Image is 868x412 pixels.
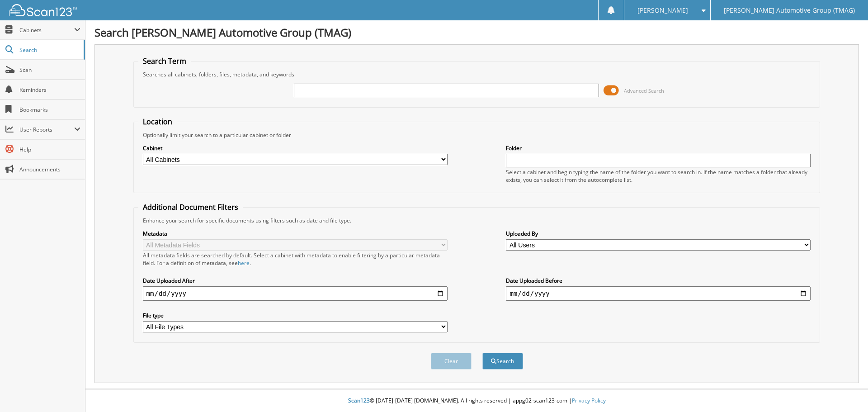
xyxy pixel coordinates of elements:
div: Enhance your search for specific documents using filters such as date and file type. [138,217,816,224]
input: end [506,286,811,301]
a: Privacy Policy [572,397,606,404]
span: Cabinets [19,26,74,34]
label: Uploaded By [506,230,811,237]
h1: Search [PERSON_NAME] Automotive Group (TMAG) [94,25,859,40]
div: © [DATE]-[DATE] [DOMAIN_NAME]. All rights reserved | appg02-scan123-com | [85,390,868,412]
div: Searches all cabinets, folders, files, metadata, and keywords [138,71,816,78]
label: Date Uploaded After [143,277,448,284]
legend: Location [138,117,177,127]
span: [PERSON_NAME] Automotive Group (TMAG) [724,8,855,13]
span: [PERSON_NAME] [637,8,688,13]
label: File type [143,312,448,319]
img: scan123-logo-white.svg [9,4,77,16]
div: All metadata fields are searched by default. Select a cabinet with metadata to enable filtering b... [143,251,448,267]
span: Bookmarks [19,106,80,114]
span: Search [19,46,79,54]
span: Advanced Search [624,87,664,94]
legend: Search Term [138,56,191,66]
label: Cabinet [143,144,448,152]
a: here [238,259,250,267]
div: Select a cabinet and begin typing the name of the folder you want to search in. If the name match... [506,168,811,184]
button: Clear [431,353,472,369]
legend: Additional Document Filters [138,202,243,212]
span: Scan [19,66,80,74]
span: Help [19,146,80,153]
label: Folder [506,144,811,152]
div: Optionally limit your search to a particular cabinet or folder [138,131,816,139]
button: Search [482,353,523,369]
label: Metadata [143,230,448,237]
label: Date Uploaded Before [506,277,811,284]
input: start [143,286,448,301]
span: Scan123 [348,397,370,404]
span: User Reports [19,126,74,133]
span: Reminders [19,86,80,94]
span: Announcements [19,166,80,173]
